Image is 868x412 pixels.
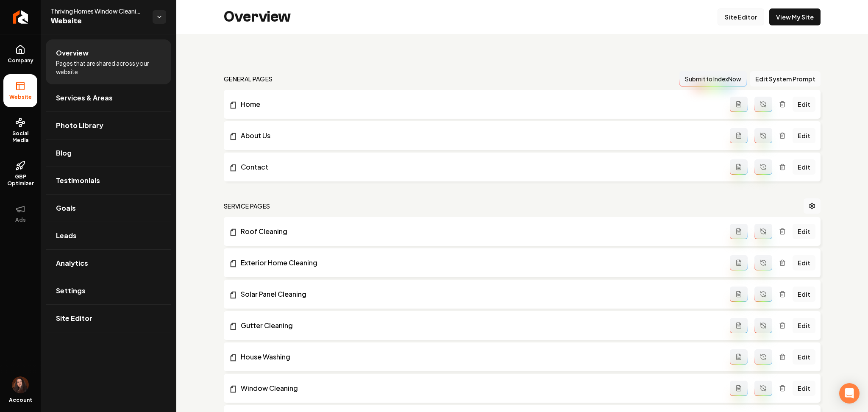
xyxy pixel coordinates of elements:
[730,349,748,365] button: Add admin page prompt
[793,318,815,333] a: Edit
[730,318,748,333] button: Add admin page prompt
[229,131,730,141] a: About Us
[46,222,171,249] a: Leads
[229,352,730,362] a: House Washing
[839,383,860,404] div: Abrir Intercom Messenger
[229,99,730,109] a: Home
[793,255,815,270] a: Edit
[793,381,815,396] a: Edit
[56,286,86,296] span: Settings
[793,128,815,143] a: Edit
[229,258,730,268] a: Exterior Home Cleaning
[750,71,821,86] button: Edit System Prompt
[730,224,748,239] button: Add admin page prompt
[46,84,171,111] a: Services & Areas
[793,97,815,112] a: Edit
[3,154,37,194] a: GBP Optimizer
[224,8,291,25] h2: Overview
[46,139,171,167] a: Blog
[4,57,37,64] span: Company
[51,7,146,15] span: Thriving Homes Window Cleaning [GEOGRAPHIC_DATA]
[3,130,37,144] span: Social Media
[46,112,171,139] a: Photo Library
[46,305,171,332] a: Site Editor
[3,197,37,230] button: Ads
[718,8,764,25] a: Site Editor
[730,287,748,302] button: Add admin page prompt
[229,162,730,172] a: Contact
[679,71,747,86] button: Submit to IndexNow
[229,320,730,331] a: Gutter Cleaning
[13,10,28,24] img: Rebolt Logo
[6,94,35,100] span: Website
[12,376,29,393] button: Open user button
[3,38,37,71] a: Company
[229,289,730,299] a: Solar Panel Cleaning
[56,148,72,158] span: Blog
[56,175,100,186] span: Testimonials
[793,287,815,302] a: Edit
[730,381,748,396] button: Add admin page prompt
[730,159,748,175] button: Add admin page prompt
[46,195,171,222] a: Goals
[56,59,161,76] span: Pages that are shared across your website.
[769,8,821,25] a: View My Site
[46,250,171,277] a: Analytics
[56,48,89,58] span: Overview
[229,383,730,393] a: Window Cleaning
[793,349,815,365] a: Edit
[229,226,730,237] a: Roof Cleaning
[224,75,273,83] h2: general pages
[46,277,171,304] a: Settings
[730,97,748,112] button: Add admin page prompt
[9,397,32,404] span: Account
[3,173,37,187] span: GBP Optimizer
[56,120,103,131] span: Photo Library
[224,202,270,210] h2: Service Pages
[730,255,748,270] button: Add admin page prompt
[51,15,146,27] span: Website
[12,376,29,393] img: Delfina Cavallaro
[56,258,88,268] span: Analytics
[3,111,37,150] a: Social Media
[46,167,171,194] a: Testimonials
[56,313,92,323] span: Site Editor
[12,217,29,223] span: Ads
[56,203,76,213] span: Goals
[793,159,815,175] a: Edit
[56,93,113,103] span: Services & Areas
[56,231,77,241] span: Leads
[730,128,748,143] button: Add admin page prompt
[793,224,815,239] a: Edit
